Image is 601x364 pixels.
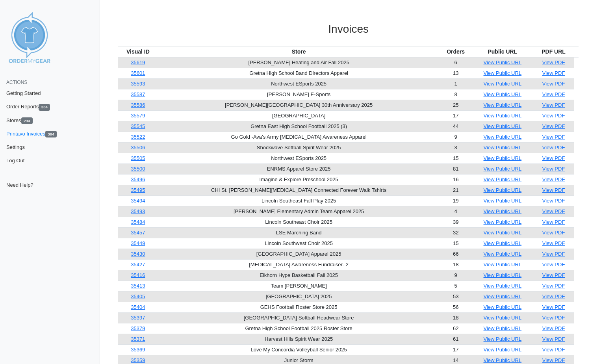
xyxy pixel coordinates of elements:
[440,206,472,217] td: 4
[158,57,440,68] td: [PERSON_NAME] Heating and Air Fall 2025
[484,262,522,267] a: View Public URL
[158,227,440,238] td: LSE Marching Band
[131,198,145,204] a: 35494
[484,304,522,310] a: View Public URL
[131,240,145,246] a: 35449
[542,91,565,97] a: View PDF
[158,259,440,270] td: [MEDICAL_DATA] Awareness Fundraiser- 2
[542,240,565,246] a: View PDF
[158,334,440,344] td: Harvest Hills Spirit Wear 2025
[484,315,522,321] a: View Public URL
[484,102,522,108] a: View Public URL
[440,323,472,334] td: 62
[542,251,565,257] a: View PDF
[484,123,522,129] a: View Public URL
[484,166,522,172] a: View Public URL
[131,357,145,363] a: 35359
[542,70,565,76] a: View PDF
[158,68,440,78] td: Gretna High School Band Directors Apparel
[131,315,145,321] a: 35397
[440,121,472,132] td: 44
[542,325,565,331] a: View PDF
[542,166,565,172] a: View PDF
[131,325,145,331] a: 35379
[440,270,472,280] td: 9
[542,336,565,342] a: View PDF
[542,283,565,289] a: View PDF
[440,142,472,153] td: 3
[542,219,565,225] a: View PDF
[440,259,472,270] td: 18
[131,251,145,257] a: 35430
[131,230,145,236] a: 35457
[131,187,145,193] a: 35495
[158,110,440,121] td: [GEOGRAPHIC_DATA]
[472,46,534,57] th: Public URL
[440,334,472,344] td: 61
[484,81,522,87] a: View Public URL
[158,46,440,57] th: Store
[131,262,145,267] a: 35427
[158,249,440,259] td: [GEOGRAPHIC_DATA] Apparel 2025
[158,163,440,174] td: ENRMS Apparel Store 2025
[158,344,440,355] td: Love My Concordia Volleyball Senior 2025
[484,145,522,150] a: View Public URL
[542,123,565,129] a: View PDF
[440,227,472,238] td: 32
[131,113,145,119] a: 35579
[484,336,522,342] a: View Public URL
[440,312,472,323] td: 18
[542,145,565,150] a: View PDF
[542,155,565,161] a: View PDF
[131,336,145,342] a: 35371
[158,323,440,334] td: Gretna High School Football 2025 Roster Store
[158,153,440,163] td: Northwest ESports 2025
[484,59,522,65] a: View Public URL
[158,312,440,323] td: [GEOGRAPHIC_DATA] Softball Headwear Store
[542,81,565,87] a: View PDF
[542,102,565,108] a: View PDF
[440,46,472,57] th: Orders
[440,100,472,110] td: 25
[440,280,472,291] td: 5
[158,291,440,302] td: [GEOGRAPHIC_DATA] 2025
[440,174,472,185] td: 16
[542,113,565,119] a: View PDF
[542,59,565,65] a: View PDF
[484,283,522,289] a: View Public URL
[440,68,472,78] td: 13
[484,187,522,193] a: View Public URL
[542,198,565,204] a: View PDF
[45,131,57,137] span: 304
[542,347,565,353] a: View PDF
[131,134,145,140] a: 35522
[542,230,565,236] a: View PDF
[440,132,472,142] td: 9
[131,347,145,353] a: 35369
[542,176,565,182] a: View PDF
[484,251,522,257] a: View Public URL
[131,155,145,161] a: 35505
[542,187,565,193] a: View PDF
[484,198,522,204] a: View Public URL
[131,283,145,289] a: 35413
[542,293,565,299] a: View PDF
[158,238,440,249] td: Lincoln Southwest Choir 2025
[440,57,472,68] td: 6
[440,195,472,206] td: 19
[158,206,440,217] td: [PERSON_NAME] Elementary Admin Team Apparel 2025
[131,219,145,225] a: 35484
[440,238,472,249] td: 15
[158,280,440,291] td: Team [PERSON_NAME]
[158,89,440,100] td: [PERSON_NAME] E-Sports
[484,134,522,140] a: View Public URL
[440,344,472,355] td: 17
[542,134,565,140] a: View PDF
[440,217,472,227] td: 39
[158,121,440,132] td: Gretna East High School Football 2025 (3)
[440,249,472,259] td: 66
[542,208,565,214] a: View PDF
[131,81,145,87] a: 35593
[158,185,440,195] td: CHI St. [PERSON_NAME][MEDICAL_DATA] Connected Forever Walk Tshirts
[158,270,440,280] td: Elkhorn Hype Basketball Fall 2025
